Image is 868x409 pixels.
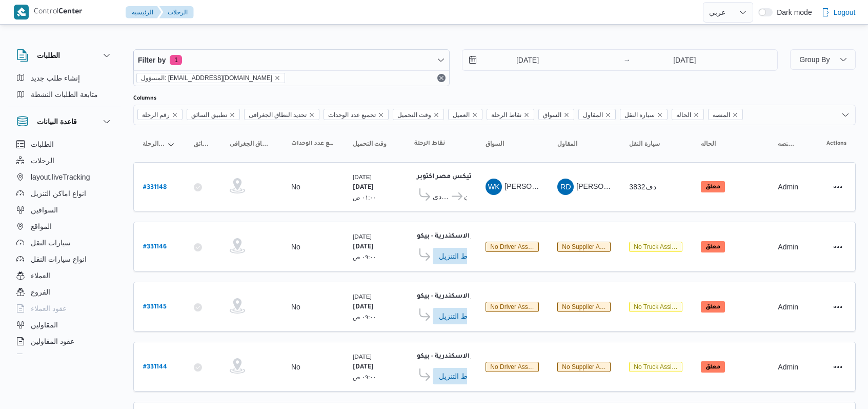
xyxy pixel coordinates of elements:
[167,140,175,148] svg: Sorted in descending order
[439,308,484,324] span: ادخل تفاصيل نقاط التنزيل
[31,352,73,364] span: اجهزة التليفون
[31,302,67,315] span: عقود العملاء
[143,244,167,251] b: # 331146
[486,242,539,252] span: No Driver Assigned
[229,112,235,118] button: Remove تطبيق السائق from selection in this group
[142,109,170,121] span: رقم الرحلة
[634,363,685,371] span: No truck assigned
[701,181,725,192] span: معلق
[12,284,117,300] button: الفروع
[31,138,54,150] span: الطلبات
[12,218,117,235] button: المواقع
[435,72,448,84] button: Remove
[191,109,227,121] span: تطبيق السائق
[133,94,156,103] label: Columns
[562,363,621,371] span: No supplier assigned
[170,55,182,65] span: 1 active filters
[705,184,720,190] b: معلق
[143,304,167,311] b: # 331145
[349,135,400,152] button: وقت التحميل
[414,140,445,148] span: نقاط الرحلة
[417,233,522,240] b: مخزن فرونت دور الاسكندرية - بيكو
[830,239,846,255] button: Actions
[523,112,530,118] button: Remove نقاط الرحلة from selection in this group
[672,109,704,120] span: الحاله
[433,308,490,324] button: ادخل تفاصيل نقاط التنزيل
[31,154,54,167] span: الرحلات
[353,254,376,260] small: ٠٩:٠٠ ص
[14,5,29,20] img: X8yXhbKr1z7QwAAAABJRU5ErkJggg==
[778,140,795,148] span: المنصه
[486,179,502,195] div: Wjada Kariaman Muhammad Muhammad Hassan
[433,368,490,384] button: ادخل تفاصيل نقاط التنزيل
[713,109,730,121] span: المنصه
[12,169,117,185] button: layout.liveTracking
[291,242,300,251] div: No
[773,8,812,16] span: Dark mode
[172,112,178,118] button: Remove رقم الرحلة from selection in this group
[790,49,856,70] button: Group By
[12,235,117,251] button: سيارات النقل
[138,54,166,66] span: Filter by
[12,317,117,333] button: المقاولين
[701,140,716,148] span: الحاله
[12,202,117,218] button: السواقين
[126,6,162,18] button: الرئيسيه
[462,50,579,70] input: Press the down key to open a popover containing a calendar.
[31,171,90,183] span: layout.liveTracking
[378,112,384,118] button: Remove تجميع عدد الوحدات from selection in this group
[328,109,376,121] span: تجميع عدد الوحدات
[31,253,87,265] span: انواع سيارات النقل
[841,111,850,119] button: Open list of options
[701,361,725,373] span: معلق
[31,204,58,216] span: السواقين
[701,241,725,252] span: معلق
[538,109,574,120] span: السواق
[834,6,856,18] span: Logout
[309,112,315,118] button: Remove تحديد النطاق الجغرافى from selection in this group
[576,182,672,190] span: [PERSON_NAME] مهني مسعد
[141,73,272,83] span: المسؤول: [EMAIL_ADDRESS][DOMAIN_NAME]
[291,302,300,311] div: No
[353,194,376,201] small: ٠١:٠٠ ص
[31,319,58,331] span: المقاولين
[490,243,543,250] span: No driver assigned
[553,135,615,152] button: المقاول
[605,112,611,118] button: Remove المقاول from selection in this group
[557,302,611,312] span: No Supplier Assigned
[629,362,682,372] span: No Truck Assigned
[732,112,738,118] button: Remove المنصه from selection in this group
[417,293,522,300] b: مخزن فرونت دور الاسكندرية - بيكو
[701,301,725,313] span: معلق
[705,244,720,250] b: معلق
[353,374,376,380] small: ٠٩:٠٠ ص
[560,179,571,195] span: RD
[12,70,117,86] button: إنشاء طلب جديد
[353,244,374,251] b: [DATE]
[143,300,167,314] a: #331145
[433,112,439,118] button: Remove وقت التحميل from selection in this group
[244,109,320,120] span: تحديد النطاق الجغرافى
[486,302,539,312] span: No Driver Assigned
[274,75,280,81] button: remove selected entity
[230,140,273,148] span: تحديد النطاق الجغرافى
[291,140,334,148] span: تجميع عدد الوحدات
[12,300,117,317] button: عقود العملاء
[439,248,484,264] span: ادخل تفاصيل نقاط التنزيل
[830,359,846,375] button: Actions
[353,173,372,180] small: [DATE]
[778,363,798,371] span: Admin
[625,135,687,152] button: سيارة النقل
[31,335,74,347] span: عقود المقاولين
[830,179,846,195] button: Actions
[143,364,167,371] b: # 331144
[557,362,611,372] span: No Supplier Assigned
[31,269,50,282] span: العملاء
[464,190,467,203] span: كارفور اب تاون
[353,364,374,371] b: [DATE]
[226,135,277,152] button: تحديد النطاق الجغرافى
[137,109,183,120] span: رقم الرحلة
[629,183,656,191] span: دف3832
[10,368,43,399] iframe: chat widget
[481,135,543,152] button: السواق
